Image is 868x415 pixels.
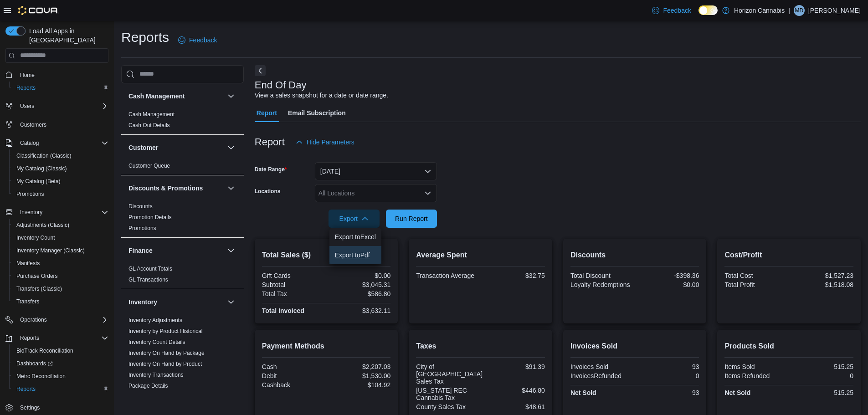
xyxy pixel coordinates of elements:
span: Dashboards [13,358,108,369]
span: Customers [20,121,46,128]
label: Locations [255,188,281,195]
div: 515.25 [791,389,853,396]
div: Total Discount [570,272,633,279]
span: Reports [13,82,108,93]
span: Report [257,104,277,122]
button: Discounts & Promotions [128,184,224,193]
h3: Report [255,137,285,148]
a: Promotion Details [128,214,172,220]
button: Operations [16,314,51,325]
span: Metrc Reconciliation [16,373,66,380]
span: Operations [20,316,47,323]
span: GL Account Totals [128,265,172,272]
h2: Total Sales ($) [262,250,391,261]
p: [PERSON_NAME] [808,5,861,16]
span: Inventory On Hand by Package [128,349,205,357]
div: $586.80 [328,290,390,297]
button: Reports [16,333,43,343]
span: Inventory Manager (Classic) [16,247,85,254]
a: My Catalog (Classic) [13,163,71,174]
a: Package Details [128,383,168,389]
span: Promotions [128,225,156,232]
span: My Catalog (Beta) [16,178,61,185]
div: Loyalty Redemptions [570,281,633,288]
button: Inventory [128,297,224,307]
a: Promotions [128,225,156,231]
div: Morgan Dean [794,5,805,16]
button: Metrc Reconciliation [9,370,112,383]
a: Inventory Count [13,232,59,243]
div: View a sales snapshot for a date or date range. [255,91,388,100]
div: $446.80 [483,387,545,394]
button: Customer [128,143,224,152]
div: Customer [121,160,244,175]
span: Load All Apps in [GEOGRAPHIC_DATA] [26,26,108,45]
span: Cash Out Details [128,122,170,129]
button: Next [255,65,266,76]
h3: Cash Management [128,92,185,101]
div: 93 [637,389,699,396]
span: Home [20,72,35,79]
p: | [788,5,790,16]
span: Reports [13,384,108,395]
div: Total Cost [724,272,787,279]
button: Adjustments (Classic) [9,219,112,231]
button: Promotions [9,188,112,200]
p: Horizon Cannabis [734,5,785,16]
div: Discounts & Promotions [121,201,244,237]
strong: Total Invoiced [262,307,304,314]
button: Export toExcel [329,228,381,246]
h2: Taxes [416,341,545,352]
span: Users [16,101,108,112]
button: Catalog [2,137,112,149]
a: Cash Management [128,111,175,118]
div: 0 [637,372,699,379]
div: $104.92 [328,381,390,389]
span: Metrc Reconciliation [13,371,108,382]
a: Package History [128,394,168,400]
span: BioTrack Reconciliation [13,345,108,356]
div: $91.39 [486,363,545,370]
button: My Catalog (Beta) [9,175,112,188]
span: Reports [16,84,36,92]
a: Customer Queue [128,163,170,169]
span: Inventory Manager (Classic) [13,245,108,256]
a: Inventory Transactions [128,372,184,378]
span: Reports [16,333,108,343]
a: Purchase Orders [13,271,62,282]
button: Customer [226,142,236,153]
div: Items Sold [724,363,787,370]
span: BioTrack Reconciliation [16,347,73,354]
span: Customer Queue [128,162,170,169]
button: Inventory Manager (Classic) [9,244,112,257]
span: Inventory Count [16,234,55,241]
span: Cash Management [128,111,175,118]
span: Users [20,102,34,110]
div: Finance [121,263,244,289]
a: Inventory Adjustments [128,317,182,323]
span: Transfers (Classic) [16,285,62,292]
div: Gift Cards [262,272,324,279]
div: $32.75 [483,272,545,279]
span: My Catalog (Classic) [16,165,67,172]
span: Manifests [13,258,108,269]
div: $48.61 [483,403,545,410]
span: Inventory Adjustments [128,317,182,324]
a: Cash Out Details [128,122,170,128]
span: Transfers (Classic) [13,283,108,294]
div: Items Refunded [724,372,787,379]
span: Hide Parameters [307,138,354,147]
a: My Catalog (Beta) [13,176,64,187]
a: Classification (Classic) [13,150,75,161]
span: My Catalog (Beta) [13,176,108,187]
h2: Cost/Profit [724,250,853,261]
button: BioTrack Reconciliation [9,344,112,357]
div: $1,530.00 [328,372,390,379]
a: Inventory On Hand by Product [128,361,202,367]
span: Inventory Count [13,232,108,243]
span: Classification (Classic) [16,152,72,159]
a: Discounts [128,203,153,210]
button: Operations [2,313,112,326]
div: $2,207.03 [328,363,390,370]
